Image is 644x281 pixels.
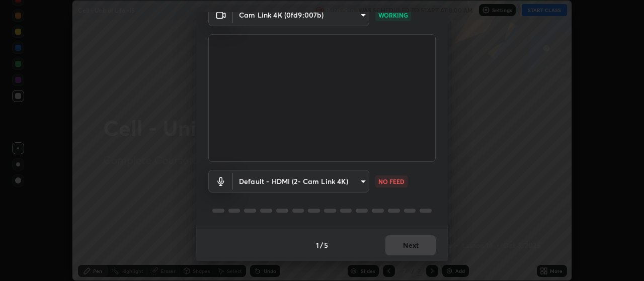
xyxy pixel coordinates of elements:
h4: / [320,240,323,250]
h4: 1 [316,240,319,250]
div: Cam Link 4K (0fd9:007b) [233,170,369,193]
p: NO FEED [378,177,405,186]
h4: 5 [324,240,328,250]
div: Cam Link 4K (0fd9:007b) [233,4,369,26]
p: WORKING [378,11,408,20]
